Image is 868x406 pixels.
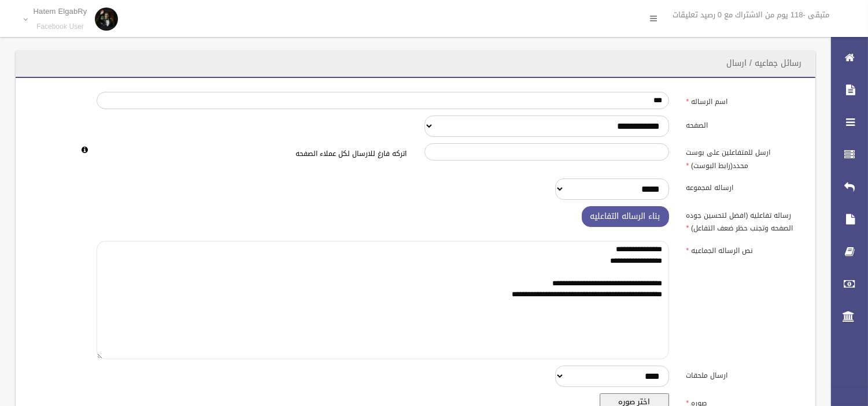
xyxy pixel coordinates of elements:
label: ارساله لمجموعه [678,178,809,195]
small: Facebook User [34,23,87,31]
label: ارسال ملحقات [678,366,809,382]
header: رسائل جماعيه / ارسال [712,52,815,75]
label: نص الرساله الجماعيه [678,241,809,257]
h6: اتركه فارغ للارسال لكل عملاء الصفحه [97,150,407,158]
button: بناء الرساله التفاعليه [582,206,669,228]
label: ارسل للمتفاعلين على بوست محدد(رابط البوست) [678,143,809,172]
label: الصفحه [678,116,809,132]
label: اسم الرساله [678,92,809,108]
label: رساله تفاعليه (افضل لتحسين جوده الصفحه وتجنب حظر ضعف التفاعل) [678,206,809,235]
p: Hatem ElgabRy [34,7,87,16]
